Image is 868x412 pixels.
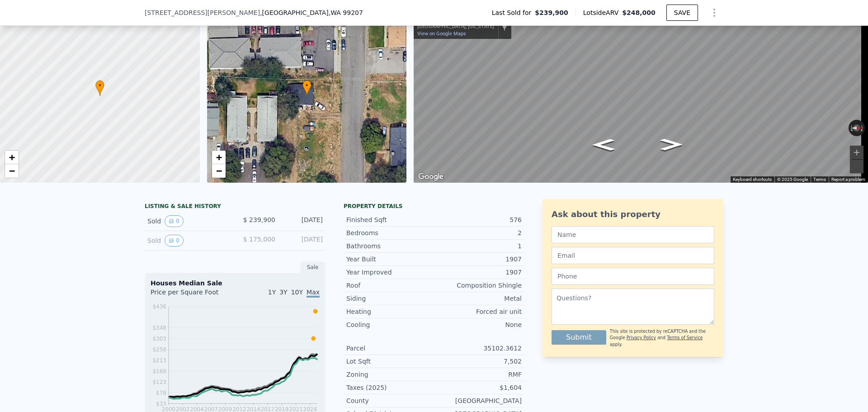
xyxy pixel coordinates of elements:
tspan: $348 [152,325,166,331]
div: Siding [346,294,434,303]
div: 1907 [434,268,522,277]
button: SAVE [666,5,698,21]
div: 576 [434,215,522,224]
div: RMF [434,370,522,379]
input: Name [552,226,714,243]
span: , WA 99207 [329,9,363,16]
div: Street View [414,9,868,183]
div: Sold [147,215,228,227]
a: Terms of Service [667,335,703,340]
button: Show Options [705,4,723,22]
a: Zoom out [212,164,226,178]
a: Zoom in [5,151,19,164]
span: , [GEOGRAPHIC_DATA] [260,8,363,17]
div: Roof [346,281,434,290]
div: 1 [434,242,522,251]
input: Phone [552,268,714,285]
div: 2 [434,228,522,237]
div: None [434,320,522,329]
button: Rotate clockwise [860,120,865,136]
span: − [216,165,222,176]
div: Heating [346,307,434,316]
tspan: $33 [156,401,166,407]
div: Year Built [346,255,434,264]
path: Go South, N Haven St [583,136,624,153]
a: Zoom out [5,164,19,178]
div: Composition Shingle [434,281,522,290]
div: LISTING & SALE HISTORY [145,203,325,212]
div: Taxes (2025) [346,383,434,392]
button: Zoom in [850,146,863,159]
button: Rotate counterclockwise [849,120,854,136]
button: Reset the view [849,124,865,132]
div: • [302,80,311,96]
a: Zoom in [212,151,226,164]
img: Google [416,171,446,183]
a: Terms [813,177,826,182]
span: Last Sold for [492,8,535,17]
tspan: $303 [152,336,166,342]
input: Email [552,247,714,264]
span: $248,000 [622,9,656,16]
div: Map [414,9,868,183]
div: [DATE] [283,215,323,227]
tspan: $123 [152,379,166,385]
div: Lot Sqft [346,357,434,366]
div: 35102.3612 [434,344,522,353]
span: • [302,81,311,90]
div: Zoning [346,370,434,379]
span: Max [307,289,320,298]
a: Open this area in Google Maps (opens a new window) [416,171,446,183]
div: This site is protected by reCAPTCHA and the Google and apply. [610,328,714,348]
div: Price per Square Foot [151,288,235,302]
path: Go North, N Haven St [651,136,692,153]
button: Submit [552,330,606,345]
div: Sale [300,261,325,273]
div: Cooling [346,320,434,329]
div: County [346,396,434,405]
div: [DATE] [283,235,323,246]
div: [GEOGRAPHIC_DATA] [434,396,522,405]
button: Keyboard shortcuts [733,176,772,183]
span: $ 239,900 [243,216,275,223]
div: Forced air unit [434,307,522,316]
span: • [95,81,104,90]
span: 10Y [291,289,303,296]
span: − [9,165,15,176]
a: View on Google Maps [417,31,466,37]
a: Privacy Policy [627,335,656,340]
span: 3Y [279,289,287,296]
tspan: $213 [152,357,166,364]
div: Houses Median Sale [151,279,320,288]
tspan: $168 [152,368,166,374]
a: Show location on map [501,21,508,31]
span: $239,900 [535,8,568,17]
div: Property details [344,203,524,210]
span: + [216,152,222,163]
span: © 2025 Google [777,177,808,182]
button: View historical data [165,215,184,227]
span: Lotside ARV [583,8,622,17]
tspan: $78 [156,390,166,396]
span: $ 175,000 [243,236,275,243]
div: • [95,80,104,96]
div: Ask about this property [552,208,714,221]
button: View historical data [165,235,184,246]
div: Sold [147,235,228,246]
div: Metal [434,294,522,303]
span: + [9,152,15,163]
span: 1Y [268,289,276,296]
tspan: $258 [152,346,166,353]
div: 7,502 [434,357,522,366]
div: [GEOGRAPHIC_DATA], [US_STATE] [417,24,494,29]
div: Parcel [346,344,434,353]
div: $1,604 [434,383,522,392]
div: Bathrooms [346,242,434,251]
a: Report a problem [831,177,865,182]
button: Zoom out [850,160,863,173]
div: 1907 [434,255,522,264]
div: Bedrooms [346,228,434,237]
span: [STREET_ADDRESS][PERSON_NAME] [145,8,260,17]
div: Finished Sqft [346,215,434,224]
tspan: $436 [152,303,166,310]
